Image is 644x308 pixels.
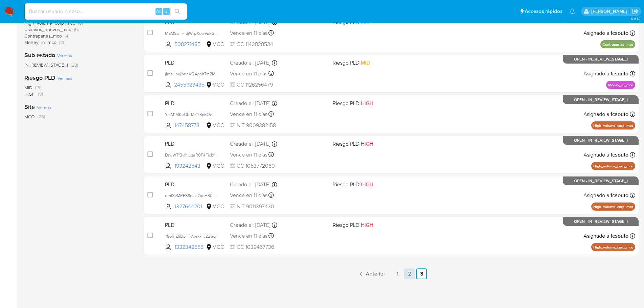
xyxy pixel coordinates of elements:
span: 3.161.2 [631,16,641,21]
span: Accesos rápidos [525,8,563,15]
button: search-icon [170,7,184,16]
span: Alt [156,8,162,15]
p: felipe.cayon@mercadolibre.com [591,8,629,15]
a: Salir [632,8,639,15]
input: Buscar usuario o caso... [25,7,187,16]
a: Notificaciones [569,8,575,14]
span: s [165,8,167,15]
